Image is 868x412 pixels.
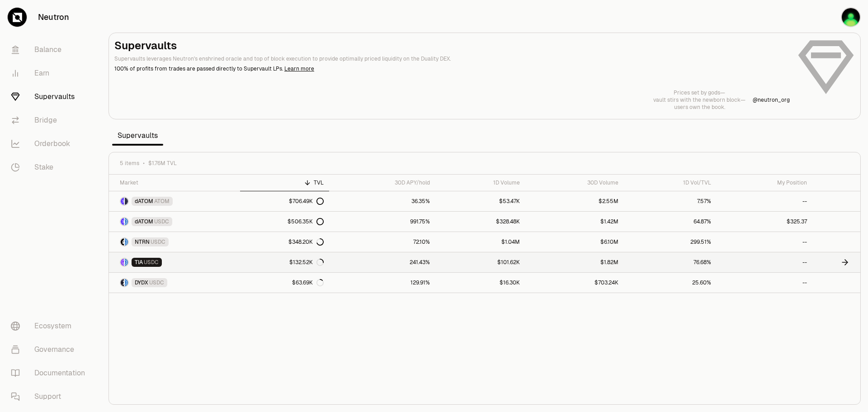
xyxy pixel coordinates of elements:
[4,361,98,385] a: Documentation
[329,273,435,293] a: 129.91%
[284,65,314,72] a: Learn more
[245,179,324,186] div: TVL
[121,279,124,286] img: DYDX Logo
[292,279,324,286] div: $63.69K
[435,252,525,272] a: $101.62K
[114,55,790,63] p: Supervaults leverages Neutron's enshrined oracle and top of block execution to provide optimally ...
[329,191,435,211] a: 36.35%
[4,85,98,109] a: Supervaults
[121,238,124,246] img: NTRN Logo
[4,338,98,361] a: Governance
[149,279,164,286] span: USDC
[329,232,435,252] a: 72.10%
[841,7,861,27] img: flarnrules
[653,104,745,111] p: users own the book.
[653,89,745,111] a: Prices set by gods—vault stirs with the newborn block—users own the book.
[435,191,525,211] a: $53.47K
[722,179,807,186] div: My Position
[4,132,98,156] a: Orderbook
[435,273,525,293] a: $16.30K
[240,191,329,211] a: $706.49K
[154,198,170,205] span: ATOM
[135,218,153,225] span: dATOM
[525,232,624,252] a: $6.10M
[435,232,525,252] a: $1.04M
[624,273,717,293] a: 25.60%
[753,96,790,104] p: @ neutron_org
[717,232,812,252] a: --
[288,238,324,246] div: $348.20K
[240,232,329,252] a: $348.20K
[135,238,150,246] span: NTRN
[148,160,177,167] span: $1.76M TVL
[4,38,98,62] a: Balance
[109,191,240,211] a: dATOM LogoATOM LogodATOMATOM
[525,191,624,211] a: $2.55M
[112,127,163,145] span: Supervaults
[629,179,711,186] div: 1D Vol/TVL
[289,198,324,205] div: $706.49K
[125,259,128,266] img: USDC Logo
[109,232,240,252] a: NTRN LogoUSDC LogoNTRNUSDC
[4,109,98,132] a: Bridge
[151,238,165,246] span: USDC
[121,218,124,225] img: dATOM Logo
[240,212,329,232] a: $506.35K
[121,198,124,205] img: dATOM Logo
[240,273,329,293] a: $63.69K
[624,191,717,211] a: 7.57%
[525,273,624,293] a: $703.24K
[125,218,128,225] img: USDC Logo
[329,212,435,232] a: 991.75%
[4,62,98,85] a: Earn
[653,89,745,96] p: Prices set by gods—
[4,314,98,338] a: Ecosystem
[624,212,717,232] a: 64.87%
[525,212,624,232] a: $1.42M
[653,96,745,104] p: vault stirs with the newborn block—
[144,259,159,266] span: USDC
[135,198,153,205] span: dATOM
[717,191,812,211] a: --
[121,259,124,266] img: TIA Logo
[125,198,128,205] img: ATOM Logo
[109,252,240,272] a: TIA LogoUSDC LogoTIAUSDC
[717,252,812,272] a: --
[109,273,240,293] a: DYDX LogoUSDC LogoDYDXUSDC
[717,273,812,293] a: --
[525,252,624,272] a: $1.82M
[753,96,790,104] a: @neutron_org
[329,252,435,272] a: 241.43%
[4,156,98,179] a: Stake
[125,279,128,286] img: USDC Logo
[135,259,143,266] span: TIA
[624,252,717,272] a: 76.68%
[288,218,324,225] div: $506.35K
[135,279,148,286] span: DYDX
[120,160,139,167] span: 5 items
[109,212,240,232] a: dATOM LogoUSDC LogodATOMUSDC
[4,385,98,408] a: Support
[240,252,329,272] a: $132.52K
[114,65,790,73] p: 100% of profits from trades are passed directly to Supervault LPs.
[154,218,169,225] span: USDC
[717,212,812,232] a: $325.37
[624,232,717,252] a: 299.51%
[531,179,618,186] div: 30D Volume
[120,179,235,186] div: Market
[125,238,128,246] img: USDC Logo
[114,38,790,53] h2: Supervaults
[335,179,430,186] div: 30D APY/hold
[289,259,324,266] div: $132.52K
[435,212,525,232] a: $328.48K
[441,179,520,186] div: 1D Volume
